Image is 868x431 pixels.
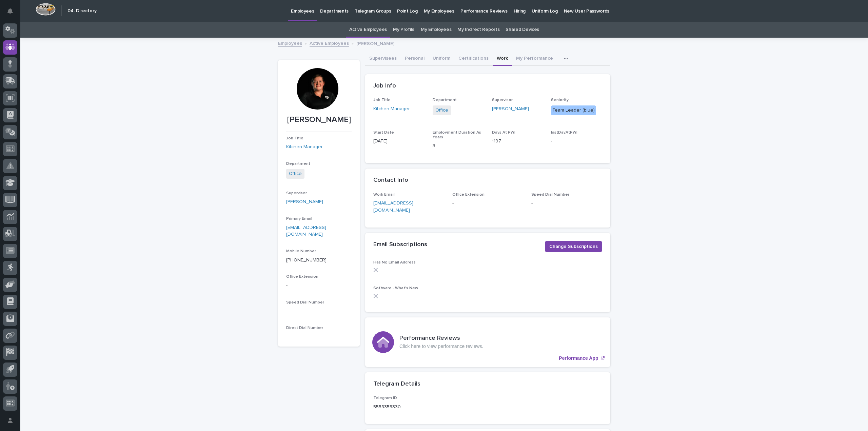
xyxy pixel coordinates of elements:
a: Kitchen Manager [373,105,410,113]
p: Click here to view performance reviews. [399,344,483,349]
span: Software - What's New [373,286,418,290]
a: Shared Devices [506,22,539,38]
span: Start Date [373,131,394,135]
p: 3 [433,142,484,150]
div: Team Leader (blue) [551,105,596,115]
h2: Telegram Details [373,380,420,388]
a: Kitchen Manager [286,143,323,151]
h3: Performance Reviews [399,335,483,342]
a: Active Employees [349,22,387,38]
a: [EMAIL_ADDRESS][DOMAIN_NAME] [286,225,326,237]
span: Primary Email [286,217,312,221]
a: My Employees [421,22,451,38]
p: - [452,200,523,207]
p: Performance App [559,355,598,361]
span: Employment Duration As Years [433,131,481,139]
div: Notifications [8,8,17,19]
span: Speed Dial Number [286,300,324,305]
p: - [531,200,602,207]
button: Change Subscriptions [545,241,602,252]
span: Department [286,162,310,166]
a: Office [289,170,302,177]
a: My Indirect Reports [457,22,499,38]
span: Department [433,98,457,102]
span: Work Email [373,193,395,197]
span: Telegram ID [373,396,397,400]
p: [PERSON_NAME] [356,39,394,47]
span: lastDayAtPWI [551,131,577,135]
span: Office Extension [286,275,318,279]
h2: Job Info [373,82,396,90]
a: Employees [278,39,302,47]
p: 5558355330 [373,404,401,411]
span: Seniority [551,98,569,102]
span: Job Title [373,98,391,102]
h2: Email Subscriptions [373,241,427,249]
button: Supervisees [365,52,401,66]
a: Active Employees [310,39,349,47]
button: Notifications [3,4,17,18]
a: [PERSON_NAME] [286,198,323,205]
button: My Performance [512,52,557,66]
a: [PERSON_NAME] [492,105,529,113]
span: Has No Email Address [373,260,416,265]
h2: 04. Directory [67,8,97,14]
span: Change Subscriptions [549,243,598,250]
a: [EMAIL_ADDRESS][DOMAIN_NAME] [373,201,413,213]
p: - [286,308,352,315]
p: - [551,138,602,145]
span: Supervisor [286,191,307,195]
p: [PERSON_NAME] [286,115,352,125]
span: Office Extension [452,193,485,197]
button: Work [493,52,512,66]
img: Workspace Logo [36,3,56,16]
span: Mobile Number [286,249,316,253]
a: Office [435,107,448,114]
a: Performance App [365,317,610,367]
span: Direct Dial Number [286,326,323,330]
button: Certifications [454,52,493,66]
button: Uniform [429,52,454,66]
p: 1197 [492,138,543,145]
a: [PHONE_NUMBER] [286,258,327,262]
h2: Contact Info [373,177,408,184]
span: Supervisor [492,98,513,102]
p: - [286,282,352,289]
span: Days At PWI [492,131,515,135]
span: Speed Dial Number [531,193,569,197]
a: My Profile [393,22,415,38]
button: Personal [401,52,429,66]
p: [DATE] [373,138,425,145]
span: Job Title [286,136,303,140]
